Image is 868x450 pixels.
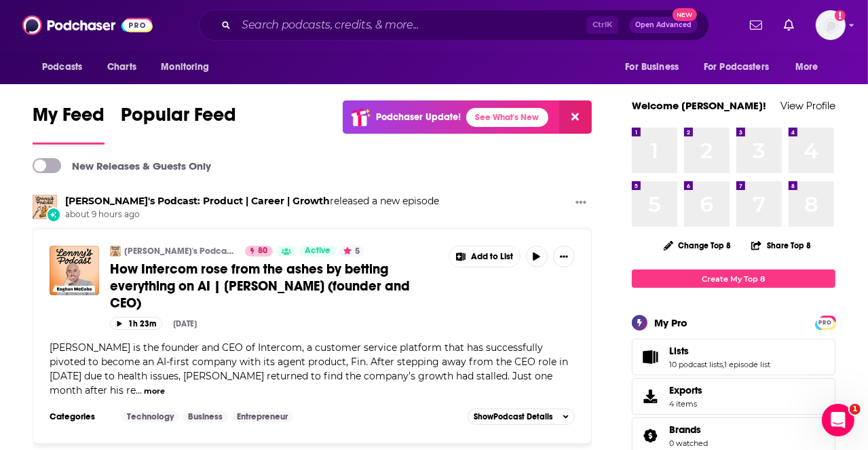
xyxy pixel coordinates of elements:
a: 80 [245,246,273,257]
a: Technology [121,411,179,422]
button: Change Top 8 [656,237,740,254]
a: Business [183,411,228,422]
p: Podchaser Update! [376,111,461,123]
span: More [795,58,818,77]
span: Monitoring [161,58,209,77]
a: Popular Feed [121,103,236,145]
button: Show More Button [449,246,520,267]
button: Show More Button [570,195,592,212]
span: For Business [625,58,679,77]
span: Exports [669,384,702,396]
button: Show More Button [553,246,575,267]
button: open menu [786,54,835,80]
button: 5 [339,246,364,257]
span: Open Advanced [635,22,692,29]
a: Lists [637,348,664,367]
button: open menu [151,54,227,80]
span: Add to List [471,252,513,262]
span: Logged in as mindyn [816,10,846,40]
img: User Profile [816,10,846,40]
input: Search podcasts, credits, & more... [236,14,586,36]
h3: Categories [50,411,111,422]
a: 0 watched [669,438,708,448]
button: Open AdvancedNew [629,17,698,33]
img: Podchaser - Follow, Share and Rate Podcasts [22,12,153,38]
svg: Add a profile image [835,10,846,21]
button: open menu [33,54,100,80]
span: New [673,8,697,21]
img: Lenny's Podcast: Product | Career | Growth [33,195,57,219]
span: Exports [637,387,664,406]
button: Share Top 8 [751,232,812,259]
span: , [723,360,724,369]
a: Brands [637,426,664,445]
span: 4 items [669,399,702,409]
a: Show notifications dropdown [778,14,799,37]
a: Lenny's Podcast: Product | Career | Growth [65,195,330,207]
a: New Releases & Guests Only [33,158,211,173]
a: Welcome [PERSON_NAME]! [632,99,766,112]
span: Popular Feed [121,103,236,134]
a: My Feed [33,103,105,145]
div: [DATE] [173,319,197,329]
span: 80 [258,244,267,258]
h3: released a new episode [65,195,439,208]
div: My Pro [654,316,687,329]
span: Active [305,244,331,258]
a: See What's New [466,108,548,127]
a: Active [299,246,336,257]
a: Lists [669,345,770,357]
a: How Intercom rose from the ashes by betting everything on AI | [PERSON_NAME] (founder and CEO) [110,261,439,312]
span: ... [136,384,142,396]
span: Podcasts [42,58,82,77]
span: Charts [107,58,136,77]
a: View Profile [780,99,835,112]
a: Entrepreneur [231,411,293,422]
a: 10 podcast lists [669,360,723,369]
span: Show Podcast Details [474,412,552,421]
a: Brands [669,424,708,436]
span: about 9 hours ago [65,209,439,221]
a: Exports [632,378,835,415]
a: Show notifications dropdown [744,14,768,37]
a: 1 episode list [724,360,770,369]
a: Charts [98,54,145,80]
img: How Intercom rose from the ashes by betting everything on AI | Eoghan McCabe (founder and CEO) [50,246,99,295]
img: Lenny's Podcast: Product | Career | Growth [110,246,121,257]
iframe: Intercom live chat [822,404,854,436]
span: PRO [817,318,833,328]
button: open menu [695,54,789,80]
a: Create My Top 8 [632,269,835,288]
span: Brands [669,424,701,436]
button: Show profile menu [816,10,846,40]
a: PRO [817,317,833,327]
span: Lists [669,345,689,357]
span: [PERSON_NAME] is the founder and CEO of Intercom, a customer service platform that has successful... [50,341,568,396]
a: [PERSON_NAME]'s Podcast: Product | Career | Growth [124,246,236,257]
div: New Episode [46,207,61,222]
span: For Podcasters [704,58,769,77]
button: 1h 23m [110,317,162,330]
button: more [144,386,165,397]
span: Ctrl K [586,16,618,34]
span: Lists [632,339,835,375]
span: My Feed [33,103,105,134]
span: How Intercom rose from the ashes by betting everything on AI | [PERSON_NAME] (founder and CEO) [110,261,410,312]
button: ShowPodcast Details [468,409,575,425]
button: open menu [616,54,696,80]
span: 1 [850,404,861,415]
div: Search podcasts, credits, & more... [199,10,709,41]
